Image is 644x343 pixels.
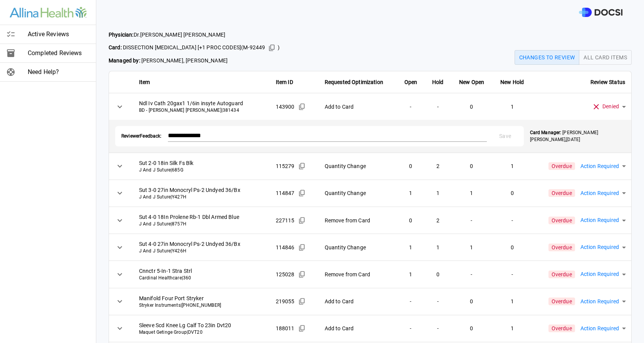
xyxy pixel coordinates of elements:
td: 0 [425,261,451,288]
button: All Card Items [579,50,632,65]
span: Action Required [580,297,619,306]
span: Action Required [580,189,619,198]
button: Copied! [296,296,308,307]
td: Quantity Change [319,153,397,180]
div: Action Required [575,264,631,285]
td: - [397,288,424,315]
span: Denied [602,102,619,111]
td: - [492,207,532,234]
span: Need Help? [28,67,90,77]
div: Action Required [575,210,631,231]
span: Overdue [548,244,575,251]
span: 143900 [276,103,295,111]
span: 188011 [276,325,295,332]
strong: Open [404,79,418,85]
button: Copied! [296,101,308,113]
td: 0 [492,180,532,207]
span: Maquet Getinge Group | DVT20 [139,329,263,336]
span: 125028 [276,271,295,278]
span: Overdue [548,189,575,197]
span: BD - [PERSON_NAME] [PERSON_NAME] | 381434 [139,107,263,114]
td: 0 [451,288,492,315]
div: Action Required [575,182,631,204]
span: Action Required [580,162,619,171]
div: Action Required [575,155,631,177]
span: Sut 4-0 27in Monocryl Ps-2 Undyed 36/Bx [139,240,263,248]
span: Overdue [548,298,575,305]
span: Action Required [580,270,619,279]
td: - [425,315,451,342]
span: 219055 [276,298,295,305]
div: Action Required [575,291,631,312]
button: Copied! [266,42,278,54]
strong: Requested Optimization [325,79,383,85]
td: 0 [492,234,532,261]
button: Copied! [296,215,308,226]
td: Remove from Card [319,261,397,288]
button: Copied! [296,323,308,334]
span: Cardinal Healthcare | 360 [139,275,263,281]
td: Quantity Change [319,180,397,207]
button: Copied! [296,160,308,172]
td: Quantity Change [319,234,397,261]
span: Manifold Four Port Stryker [139,294,263,302]
td: 1 [397,234,424,261]
td: 0 [397,153,424,180]
span: Overdue [548,271,575,278]
td: 1 [397,261,424,288]
strong: Item [139,79,150,85]
span: DISSECTION [MEDICAL_DATA] [+1 PROC CODES] ( M-92449 ) [109,42,280,54]
td: 1 [492,153,532,180]
span: Stryker Instruments | [PHONE_NUMBER] [139,302,263,309]
td: 0 [397,207,424,234]
p: [PERSON_NAME] [PERSON_NAME] , [DATE] [530,129,625,143]
strong: Card Manager: [530,130,561,135]
td: 1 [425,180,451,207]
div: Denied [586,96,631,118]
span: Overdue [548,325,575,332]
span: Sut 4-0 18In Prolene Rb-1 Dbl Armed Blue [139,213,263,221]
td: 2 [425,153,451,180]
span: Reviewer Feedback: [121,133,162,140]
span: J And J Suture | Y427H [139,194,263,200]
div: Action Required [575,237,631,258]
span: Ndl Iv Cath 20gax1 1/6in insyte Autoguard [139,99,263,107]
span: Completed Reviews [28,49,90,58]
button: Changes to Review [515,50,580,65]
div: Action Required [575,318,631,339]
strong: New Open [459,79,484,85]
span: 227115 [276,217,295,224]
span: 114846 [276,244,295,251]
span: Action Required [580,216,619,225]
span: Action Required [580,243,619,252]
button: Copied! [296,187,308,199]
td: - [425,93,451,120]
span: Active Reviews [28,30,90,39]
img: Site Logo [10,7,87,18]
strong: Hold [432,79,444,85]
td: Add to Card [319,315,397,342]
td: 0 [451,315,492,342]
td: 1 [492,93,532,120]
strong: Managed by: [109,57,140,64]
td: 0 [451,153,492,180]
td: - [397,315,424,342]
td: 2 [425,207,451,234]
td: 0 [451,93,492,120]
span: 115279 [276,162,295,170]
span: Sut 2-0 18in Silk Fs Blk [139,159,263,167]
span: J And J Suture | 8757H [139,221,263,227]
button: Copied! [296,269,308,280]
td: - [425,288,451,315]
td: 1 [425,234,451,261]
span: [PERSON_NAME], [PERSON_NAME] [109,57,280,65]
td: - [492,261,532,288]
td: 1 [451,234,492,261]
strong: Review Status [590,79,625,85]
span: Cnnctr 5-In-1 Stra Strl [139,267,263,275]
span: Action Required [580,324,619,333]
strong: Card: [109,44,122,50]
span: Overdue [548,217,575,224]
span: Sleeve Scd Knee Lg Calf To 23in Dvt20 [139,321,263,329]
td: 1 [397,180,424,207]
